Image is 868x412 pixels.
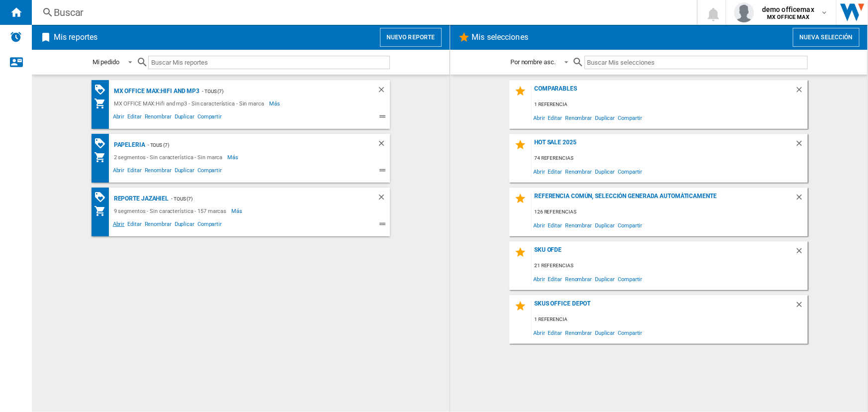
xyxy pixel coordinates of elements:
img: profile.jpg [734,2,754,22]
span: Renombrar [143,219,173,231]
div: Buscar [54,5,671,19]
div: Borrar [795,85,808,99]
span: Abrir [532,326,547,339]
div: sku ofde [532,246,795,260]
span: Más [231,205,244,217]
span: Abrir [532,111,547,124]
div: Papeleria [111,139,145,151]
span: Editar [547,272,564,286]
button: Nueva selección [793,28,860,47]
img: alerts-logo.svg [10,31,22,43]
div: Borrar [795,300,808,313]
div: - TOUS (7) [169,193,357,205]
span: Compartir [196,166,223,178]
span: Editar [126,112,143,124]
span: Más [227,151,240,163]
h2: Mis reportes [52,28,99,47]
div: Comparables [532,85,795,99]
span: Compartir [616,326,644,339]
span: Compartir [616,272,644,286]
div: Mi colección [94,205,111,217]
span: Duplicar [593,218,616,232]
span: Duplicar [593,326,616,339]
span: Duplicar [593,165,616,178]
span: Duplicar [593,272,616,286]
span: Editar [547,218,564,232]
h2: Mis selecciones [470,28,531,47]
span: Abrir [532,165,547,178]
span: Editar [126,219,143,231]
span: Duplicar [173,112,196,124]
div: Borrar [795,193,808,206]
input: Buscar Mis selecciones [584,56,808,69]
span: Compartir [616,165,644,178]
div: - TOUS (7) [145,139,357,151]
span: Editar [547,111,564,124]
div: 1 referencia [532,99,808,111]
span: Renombrar [143,112,173,124]
div: Borrar [795,139,808,152]
div: - TOUS (7) [199,85,357,98]
div: Matriz de PROMOCIONES [94,84,111,96]
span: Renombrar [564,111,593,124]
div: MX OFFICE MAX:Hifi and mp3 [111,85,199,98]
span: Duplicar [593,111,616,124]
div: Reporte Jazahiel [111,193,169,205]
span: Abrir [111,166,126,178]
div: Mi pedido [93,58,119,66]
span: Renombrar [564,272,593,286]
div: Mi colección [94,151,111,163]
span: Renombrar [564,326,593,339]
span: Editar [126,166,143,178]
span: Compartir [196,112,223,124]
span: Duplicar [173,166,196,178]
span: Duplicar [173,219,196,231]
span: Editar [547,326,564,339]
b: MX OFFICE MAX [767,14,809,20]
div: 21 referencias [532,260,808,272]
span: Compartir [616,218,644,232]
span: Renombrar [564,165,593,178]
div: Borrar [377,193,390,205]
span: Compartir [196,219,223,231]
span: Abrir [532,272,547,286]
span: Renombrar [564,218,593,232]
div: Hot Sale 2025 [532,139,795,152]
div: Borrar [795,246,808,260]
div: 2 segmentos - Sin característica - Sin marca [111,151,228,163]
span: Abrir [111,219,126,231]
div: Mi colección [94,98,111,109]
span: Editar [547,165,564,178]
div: Borrar [377,85,390,98]
div: 9 segmentos - Sin característica - 157 marcas [111,205,232,217]
button: Nuevo reporte [380,28,442,47]
div: 126 referencias [532,206,808,218]
div: 1 referencia [532,313,808,326]
span: Compartir [616,111,644,124]
div: Por nombre asc. [510,58,556,66]
div: Matriz de PROMOCIONES [94,191,111,204]
span: Abrir [111,112,126,124]
span: Abrir [532,218,547,232]
span: Más [269,98,282,109]
div: 74 referencias [532,152,808,165]
div: Borrar [377,139,390,151]
div: skus office depot [532,300,795,313]
span: Renombrar [143,166,173,178]
div: Referencia común, selección generada automáticamente [532,193,795,206]
div: MX OFFICE MAX:Hifi and mp3 - Sin característica - Sin marca [111,98,269,109]
input: Buscar Mis reportes [148,56,390,69]
span: demo officemax [762,4,814,14]
div: Matriz de PROMOCIONES [94,137,111,150]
